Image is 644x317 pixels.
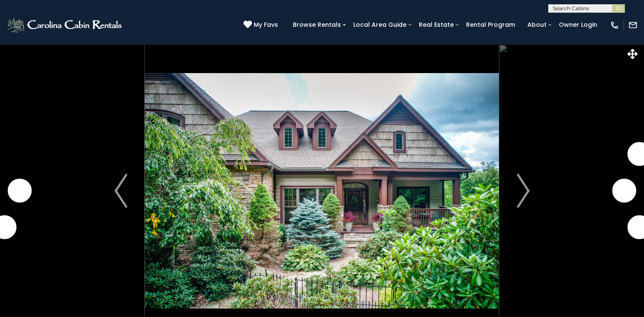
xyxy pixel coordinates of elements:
img: White-1-2.png [6,17,124,34]
a: Rental Program [462,18,519,31]
a: Owner Login [555,18,601,31]
img: phone-regular-white.png [610,20,619,30]
span: My Favs [254,20,278,29]
a: My Favs [243,20,280,30]
a: Local Area Guide [349,18,411,31]
a: Browse Rentals [289,18,345,31]
img: mail-regular-white.png [628,20,638,30]
a: About [523,18,551,31]
a: Real Estate [415,18,458,31]
img: arrow [114,174,127,208]
img: arrow [517,174,530,208]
